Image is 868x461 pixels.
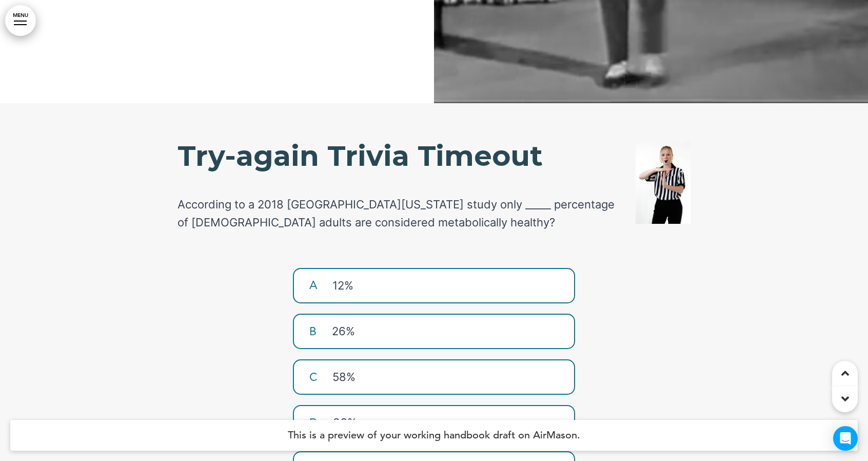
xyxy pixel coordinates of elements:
[302,280,332,291] div: A
[302,326,332,337] div: B
[332,368,566,386] p: 58%
[833,426,858,451] div: Open Intercom Messenger
[177,142,691,170] h1: Try-again Trivia Timeout
[333,414,566,432] p: 86%
[302,372,332,383] div: C
[177,196,691,250] p: According to a 2018 [GEOGRAPHIC_DATA][US_STATE] study only _____ percentage of [DEMOGRAPHIC_DATA]...
[302,417,333,429] div: D
[10,420,858,451] h4: This is a preview of your working handbook draft on AirMason.
[5,5,36,36] a: MENU
[332,322,566,340] p: 26%
[332,277,566,295] p: 12%
[636,142,691,224] img: 1753874748980-1.jpg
